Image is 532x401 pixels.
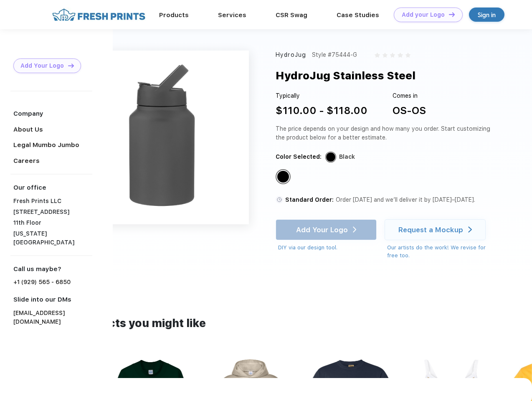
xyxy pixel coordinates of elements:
[75,51,249,224] img: func=resize&h=640
[13,141,79,149] a: Legal Mumbo Jumbo
[398,53,403,58] img: gray_star.svg
[393,91,426,100] div: Comes in
[390,53,395,58] img: gray_star.svg
[276,124,494,142] div: The price depends on your design and how many you order. Start customizing the product below for ...
[276,196,283,203] img: standard order
[402,11,445,18] div: Add your Logo
[13,295,92,305] div: Slide into our DMs
[393,103,426,118] div: OS-OS
[276,91,367,100] div: Typically
[285,196,334,203] span: Standard Order:
[398,226,463,234] div: Request a Mockup
[13,218,92,227] div: 11th Floor
[478,10,496,20] div: Sign in
[375,53,380,58] img: gray_star.svg
[339,152,355,161] div: Black
[13,278,71,287] a: +1 (929) 565 - 6850
[276,152,322,161] div: Color Selected:
[68,63,74,68] img: DT
[278,244,377,252] div: DIY via our design tool.
[13,109,92,119] div: Company
[405,53,410,58] img: gray_star.svg
[13,183,92,193] div: Our office
[449,12,455,17] img: DT
[312,51,357,59] div: Style #75444-G
[276,51,306,59] div: HydroJug
[41,315,491,332] div: Other products you might like
[50,8,148,22] img: fo%20logo%202.webp
[13,157,40,165] a: Careers
[13,264,92,274] div: Call us maybe?
[13,309,92,326] a: [EMAIL_ADDRESS][DOMAIN_NAME]
[469,8,504,22] a: Sign in
[336,196,475,203] span: Order [DATE] and we’ll deliver it by [DATE]–[DATE].
[20,62,64,69] div: Add Your Logo
[13,126,43,133] a: About Us
[383,53,388,58] img: gray_star.svg
[276,68,415,84] div: HydroJug Stainless Steel
[276,103,367,118] div: $110.00 - $118.00
[277,171,289,183] div: Black
[468,226,472,233] img: white arrow
[13,208,92,216] div: [STREET_ADDRESS]
[159,11,189,19] a: Products
[387,244,494,260] div: Our artists do the work! We revise for free too.
[13,197,92,206] div: Fresh Prints LLC
[13,229,92,247] div: [US_STATE][GEOGRAPHIC_DATA]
